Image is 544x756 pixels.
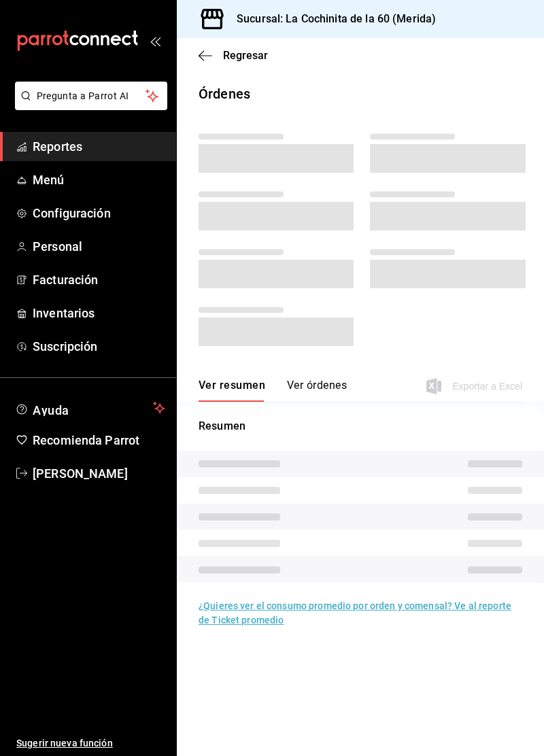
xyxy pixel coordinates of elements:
[10,99,167,113] a: Pregunta a Parrot AI
[33,137,165,156] span: Reportes
[199,418,522,434] p: Resumen
[33,400,148,416] span: Ayuda
[199,379,347,402] div: navigation tabs
[33,171,165,189] span: Menú
[150,35,160,46] button: open_drawer_menu
[33,204,165,222] span: Configuración
[33,271,165,289] span: Facturación
[33,237,165,256] span: Personal
[15,82,167,110] button: Pregunta a Parrot AI
[33,337,165,356] span: Suscripción
[287,379,347,402] button: Ver órdenes
[199,600,511,625] a: ¿Quieres ver el consumo promedio por orden y comensal? Ve al reporte de Ticket promedio
[33,431,165,449] span: Recomienda Parrot
[37,89,146,103] span: Pregunta a Parrot AI
[33,304,165,322] span: Inventarios
[223,49,268,62] span: Regresar
[33,464,165,483] span: [PERSON_NAME]
[16,736,165,751] span: Sugerir nueva función
[199,49,268,62] button: Regresar
[226,11,436,27] h3: Sucursal: La Cochinita de la 60 (Merida)
[199,379,265,402] button: Ver resumen
[199,84,250,104] div: Órdenes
